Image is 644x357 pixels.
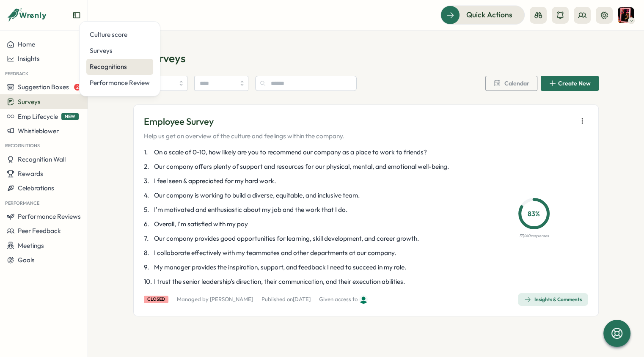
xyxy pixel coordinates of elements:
[210,296,253,302] a: [PERSON_NAME]
[440,5,525,24] button: Quick Actions
[144,263,152,272] span: 9 .
[90,46,150,55] div: Surveys
[154,277,405,286] span: I trust the senior leadership's direction, their communication, and their execution abilities.
[18,227,61,235] span: Peer Feedback
[154,248,396,258] span: I collaborate effectively with my teammates and other departments at our company.
[144,176,152,186] span: 3 .
[74,84,81,91] span: 2
[18,83,69,91] span: Suggestion Boxes
[144,277,152,286] span: 10 .
[177,296,253,303] p: Managed by
[18,55,40,63] span: Insights
[144,220,152,229] span: 6 .
[18,184,54,192] span: Celebrations
[144,115,344,128] p: Employee Survey
[86,59,153,75] a: Recognitions
[90,78,150,88] div: Performance Review
[86,75,153,91] a: Performance Review
[72,11,81,19] button: Expand sidebar
[147,51,185,66] span: Surveys
[154,220,248,229] span: Overall, I'm satisfied with my pay
[144,162,152,171] span: 2 .
[293,296,311,302] span: [DATE]
[524,296,582,303] div: Insights & Comments
[154,162,449,171] span: Our company offers plenty of support and resources for our physical, mental, and emotional well-b...
[154,234,419,243] span: Our company provides good opportunities for learning, skill development, and career growth.
[18,256,35,264] span: Goals
[18,155,66,163] span: Recognition Wall
[18,98,41,106] span: Surveys
[18,40,35,48] span: Home
[319,296,358,303] p: Given access to
[90,62,150,71] div: Recognitions
[18,242,44,250] span: Meetings
[521,209,547,219] p: 83 %
[518,293,588,306] button: Insights & Comments
[154,263,406,272] span: My manager provides the inspiration, support, and feedback I need to succeed in my role.
[18,127,59,135] span: Whistleblower
[359,295,368,304] img: Mark Parker
[519,233,549,239] p: 33 / 40 responses
[18,113,58,121] span: Emp Lifecycle
[61,113,79,120] span: NEW
[261,296,311,303] p: Published on
[154,176,276,186] span: I feel seen & appreciated for my hard work.
[504,80,529,86] span: Calendar
[466,9,512,20] span: Quick Actions
[558,80,591,86] span: Create New
[90,30,150,39] div: Culture score
[541,76,599,91] button: Create New
[86,43,153,59] a: Surveys
[144,248,152,258] span: 8 .
[144,132,344,141] p: Help us get an overview of the culture and feelings within the company.
[144,234,152,243] span: 7 .
[485,76,537,91] button: Calendar
[18,170,43,178] span: Rewards
[144,148,152,157] span: 1 .
[144,296,168,303] div: closed
[154,191,360,200] span: Our company is working to build a diverse, equitable, and inclusive team.
[154,148,427,157] span: On a scale of 0-10, how likely are you to recommend our company as a place to work to friends?
[144,205,152,214] span: 5 .
[618,7,634,23] img: Ruth
[154,205,347,214] span: I'm motivated and enthusiastic about my job and the work that I do.
[86,27,153,43] a: Culture score
[144,191,152,200] span: 4 .
[18,212,81,220] span: Performance Reviews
